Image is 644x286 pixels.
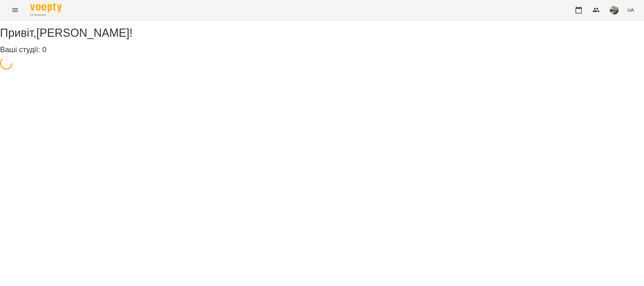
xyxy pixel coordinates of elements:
span: UA [627,7,634,13]
button: UA [625,4,636,16]
img: Voopty Logo [30,3,62,12]
span: For Business [30,13,62,17]
button: Menu [8,3,23,18]
img: 3ee4fd3f6459422412234092ea5b7c8e.jpg [610,6,619,14]
span: 0 [42,45,46,54]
